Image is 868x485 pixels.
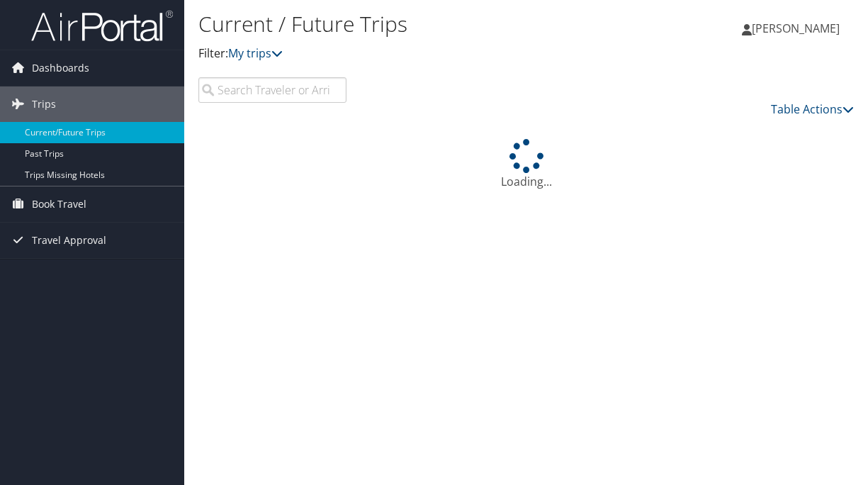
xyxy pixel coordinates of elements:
[752,21,840,36] span: [PERSON_NAME]
[198,139,854,190] div: Loading...
[771,101,854,117] a: Table Actions
[32,87,56,122] span: Trips
[198,9,636,39] h1: Current / Future Trips
[32,50,89,86] span: Dashboards
[32,186,86,222] span: Book Travel
[742,7,854,50] a: [PERSON_NAME]
[198,45,636,63] p: Filter:
[228,45,283,61] a: My trips
[32,223,106,258] span: Travel Approval
[31,9,173,43] img: airportal-logo.png
[198,77,346,103] input: Search Traveler or Arrival City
